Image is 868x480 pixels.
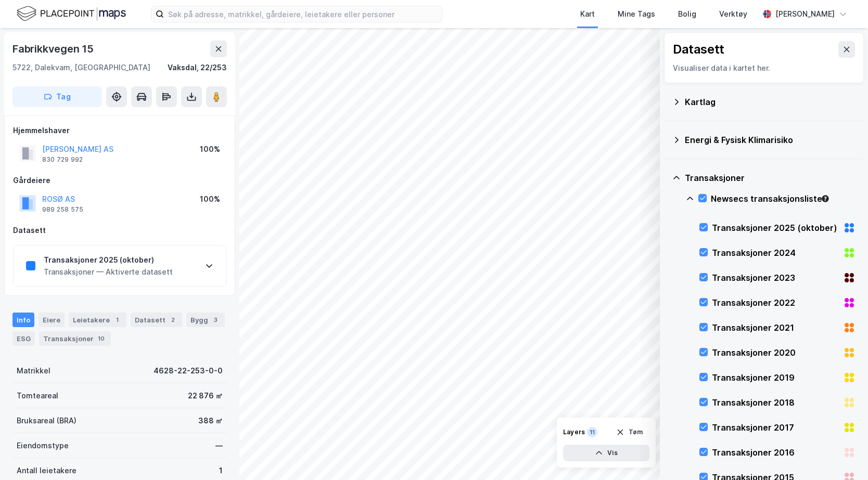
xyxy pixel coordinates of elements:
[154,365,223,377] div: 4628-22-253-0-0
[112,315,122,325] div: 1
[12,86,102,107] button: Tag
[188,390,223,402] div: 22 876 ㎡
[219,464,223,477] div: 1
[215,439,223,452] div: —
[618,8,655,20] div: Mine Tags
[673,41,724,58] div: Datasett
[13,174,226,187] div: Gårdeiere
[13,124,226,137] div: Hjemmelshaver
[712,396,839,409] div: Transaksjoner 2018
[12,331,35,346] div: ESG
[200,143,220,155] div: 100%
[719,8,747,20] div: Verktøy
[685,96,856,108] div: Kartlag
[164,6,442,22] input: Søk på adresse, matrikkel, gårdeiere, leietakere eller personer
[42,155,83,164] div: 830 729 992
[17,414,76,427] div: Bruksareal (BRA)
[96,333,107,344] div: 10
[17,464,76,477] div: Antall leietakere
[712,371,839,384] div: Transaksjoner 2019
[42,205,83,214] div: 989 258 575
[685,134,856,146] div: Energi & Fysisk Klimarisiko
[712,346,839,359] div: Transaksjoner 2020
[17,390,58,402] div: Tomteareal
[39,313,65,327] div: Eiere
[210,315,221,325] div: 3
[168,315,178,325] div: 2
[712,247,839,259] div: Transaksjoner 2024
[39,331,111,346] div: Transaksjoner
[712,321,839,334] div: Transaksjoner 2021
[12,313,34,327] div: Info
[69,313,126,327] div: Leietakere
[609,424,649,440] button: Tøm
[44,266,173,278] div: Transaksjoner — Aktiverte datasett
[775,8,835,20] div: [PERSON_NAME]
[712,222,839,234] div: Transaksjoner 2025 (oktober)
[685,172,856,184] div: Transaksjoner
[12,61,150,74] div: 5722, Dalekvam, [GEOGRAPHIC_DATA]
[198,414,223,427] div: 388 ㎡
[711,192,856,205] div: Newsecs transaksjonsliste
[12,41,96,57] div: Fabrikkvegen 15
[13,224,226,237] div: Datasett
[673,62,855,74] div: Visualiser data i kartet her.
[678,8,696,20] div: Bolig
[200,193,220,205] div: 100%
[712,271,839,284] div: Transaksjoner 2023
[17,5,126,23] img: logo.f888ab2527a4732fd821a326f86c7f29.svg
[563,445,649,461] button: Vis
[816,430,868,480] iframe: Chat Widget
[712,296,839,309] div: Transaksjoner 2022
[186,313,225,327] div: Bygg
[712,446,839,459] div: Transaksjoner 2016
[131,313,182,327] div: Datasett
[17,439,69,452] div: Eiendomstype
[17,365,50,377] div: Matrikkel
[563,428,585,436] div: Layers
[821,194,830,203] div: Tooltip anchor
[587,427,597,437] div: 11
[168,61,227,74] div: Vaksdal, 22/253
[712,421,839,434] div: Transaksjoner 2017
[44,254,173,266] div: Transaksjoner 2025 (oktober)
[580,8,595,20] div: Kart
